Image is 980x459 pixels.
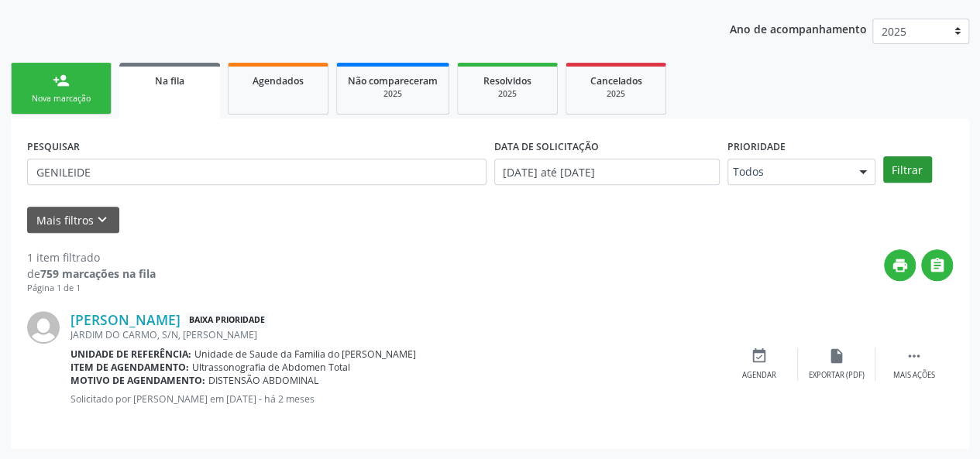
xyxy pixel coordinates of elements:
[27,249,156,265] div: 1 item filtrado
[70,361,189,374] b: Item de agendamento:
[22,93,100,104] div: Nova marcação
[590,74,642,87] span: Cancelados
[751,348,768,365] i: event_available
[577,88,655,100] div: 2025
[208,374,318,387] span: DISTENSÃO ABDOMINAL
[892,257,909,274] i: print
[27,311,60,344] img: img
[742,370,776,381] div: Agendar
[94,211,111,228] i: keyboard_arrow_down
[828,348,845,365] i: insert_drive_file
[469,88,546,100] div: 2025
[53,72,70,89] div: person_add
[884,249,916,281] button: print
[494,159,720,185] input: Selecione um intervalo
[730,19,867,38] p: Ano de acompanhamento
[70,311,181,328] a: [PERSON_NAME]
[27,135,80,159] label: PESQUISAR
[733,164,844,180] span: Todos
[883,156,932,183] button: Filtrar
[906,348,923,365] i: 
[921,249,953,281] button: 
[27,282,156,295] div: Página 1 de 1
[893,370,935,381] div: Mais ações
[155,74,184,87] span: Na fila
[929,257,946,274] i: 
[70,392,720,406] p: Solicitado por [PERSON_NAME] em [DATE] - há 2 meses
[727,135,786,159] label: Prioridade
[809,370,865,381] div: Exportar (PDF)
[186,312,268,328] span: Baixa Prioridade
[194,348,416,361] span: Unidade de Saude da Familia do [PERSON_NAME]
[348,88,438,100] div: 2025
[483,74,531,87] span: Resolvidos
[70,348,191,361] b: Unidade de referência:
[27,265,156,282] div: de
[70,328,720,341] div: JARDIM DO CARMO, S/N, [PERSON_NAME]
[494,135,599,159] label: DATA DE SOLICITAÇÃO
[27,159,487,185] input: Nome, CNS
[253,74,304,87] span: Agendados
[27,207,119,234] button: Mais filtroskeyboard_arrow_down
[348,74,438,87] span: Não compareceram
[70,374,205,387] b: Motivo de agendamento:
[192,361,350,374] span: Ultrassonografia de Abdomen Total
[40,266,156,281] strong: 759 marcações na fila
